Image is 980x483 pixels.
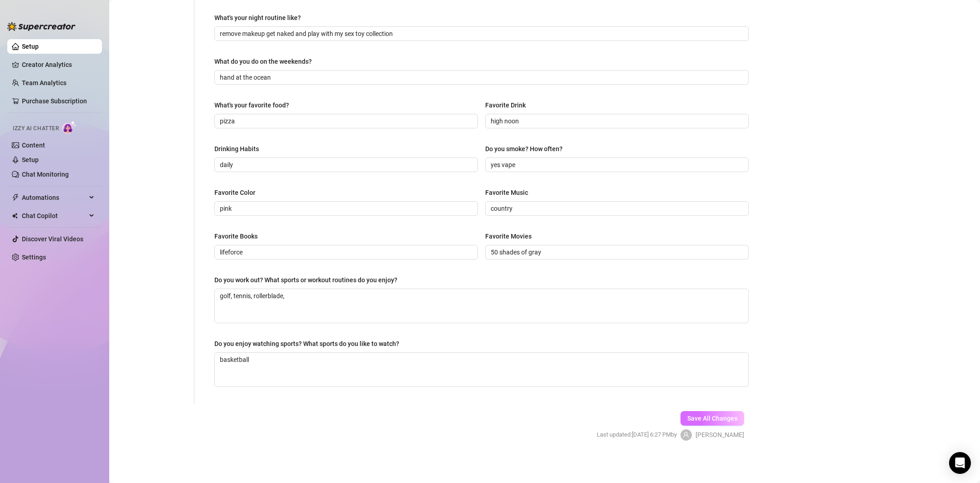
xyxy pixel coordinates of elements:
[22,142,45,149] a: Content
[215,289,748,323] textarea: Do you work out? What sports or workout routines do you enjoy?
[220,29,741,39] input: What's your night routine like?
[7,22,76,31] img: logo-BBDzfeDw.svg
[485,100,532,110] label: Favorite Drink
[491,116,741,126] input: Favorite Drink
[220,116,471,126] input: What's your favorite food?
[220,160,471,170] input: Drinking Habits
[491,203,741,214] input: Favorite Music
[22,190,86,205] span: Automations
[214,188,255,198] div: Favorite Color
[220,203,471,214] input: Favorite Color
[485,100,526,110] div: Favorite Drink
[12,194,19,201] span: thunderbolt
[214,100,295,110] label: What's your favorite food?
[13,124,59,133] span: Izzy AI Chatter
[22,43,39,50] a: Setup
[214,13,307,23] label: What's your night routine like?
[220,247,471,257] input: Favorite Books
[214,56,312,66] div: What do you do on the weekends?
[687,415,737,422] span: Save All Changes
[680,411,744,426] button: Save All Changes
[214,100,289,110] div: What's your favorite food?
[214,188,262,198] label: Favorite Color
[214,144,259,154] div: Drinking Habits
[214,275,404,285] label: Do you work out? What sports or workout routines do you enjoy?
[22,94,95,108] a: Purchase Subscription
[214,144,265,154] label: Drinking Habits
[214,339,399,349] div: Do you enjoy watching sports? What sports do you like to watch?
[485,188,534,198] label: Favorite Music
[485,144,563,154] div: Do you smoke? How often?
[220,72,741,82] input: What do you do on the weekends?
[485,144,569,154] label: Do you smoke? How often?
[214,13,301,23] div: What's your night routine like?
[214,339,406,349] label: Do you enjoy watching sports? What sports do you like to watch?
[485,188,528,198] div: Favorite Music
[214,231,258,241] div: Favorite Books
[22,208,86,223] span: Chat Copilot
[22,254,46,261] a: Settings
[491,247,741,257] input: Favorite Movies
[22,235,83,243] a: Discover Viral Videos
[22,57,95,72] a: Creator Analytics
[12,213,18,219] img: Chat Copilot
[62,121,76,134] img: AI Chatter
[214,275,397,285] div: Do you work out? What sports or workout routines do you enjoy?
[485,231,538,241] label: Favorite Movies
[491,160,741,170] input: Do you smoke? How often?
[22,79,66,86] a: Team Analytics
[683,432,689,438] span: user
[597,430,677,439] span: Last updated: [DATE] 6:27 PM by
[949,452,971,474] div: Open Intercom Messenger
[214,231,264,241] label: Favorite Books
[214,56,318,66] label: What do you do on the weekends?
[22,156,39,163] a: Setup
[485,231,532,241] div: Favorite Movies
[22,171,69,178] a: Chat Monitoring
[696,430,744,440] span: [PERSON_NAME]
[215,353,748,386] textarea: Do you enjoy watching sports? What sports do you like to watch?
